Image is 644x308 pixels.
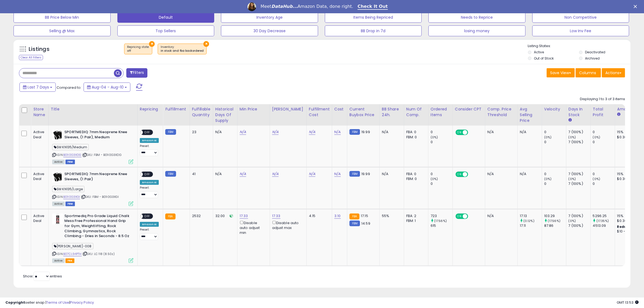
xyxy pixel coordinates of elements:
span: OFF [467,130,476,135]
div: 7 (100%) [569,130,590,135]
div: [PERSON_NAME] [272,106,304,112]
div: BB Share 24h. [382,106,402,118]
button: Last 7 Days [19,83,56,92]
button: 30 Day Decrease [221,25,318,36]
div: 41 [192,172,209,176]
div: ASIN: [52,172,133,205]
button: × [203,41,209,47]
a: Check It Out [358,4,388,10]
button: Columns [576,68,601,77]
span: 14.59 [361,221,370,226]
div: 0 [431,181,453,186]
span: Aug-04 - Aug-10 [92,84,124,90]
div: N/A [520,130,538,135]
button: Needs to Reprice [428,12,526,23]
button: Top Sellers [117,25,214,36]
img: 41XbYvQXzWL._SL40_.jpg [52,172,63,182]
b: Sportmediq Pro Grade Liquid Chalk Mess Free Professional Hand Grip for Gym, Weightlifting, Rock C... [64,214,130,240]
div: 23 [192,130,209,135]
div: Preset: [140,186,159,198]
span: OFF [467,214,476,218]
div: N/A [487,172,513,176]
span: FBM [65,202,75,206]
small: FBM [349,129,360,135]
small: (0%) [431,177,438,181]
a: 17.33 [240,213,248,219]
div: Repricing [140,106,161,112]
div: N/A [382,130,400,135]
div: Disable auto adjust max [272,220,302,230]
span: FBA [65,258,75,263]
div: N/A [487,130,513,135]
div: FBA: 2 [406,214,424,218]
div: 0 [593,172,615,176]
div: 4513.09 [593,223,615,228]
div: 103.29 [544,214,566,218]
div: in stock and fba backordered [161,49,204,53]
button: BB Drop in 7d [325,25,422,36]
button: Items Being Repriced [325,12,422,23]
div: Consider CPT [455,106,483,112]
div: Days In Stock [569,106,588,118]
span: All listings currently available for purchase on Amazon [52,160,65,164]
div: Amazon AI [140,222,159,227]
div: FBM: 0 [406,135,424,140]
span: OFF [467,172,476,177]
small: (0%) [569,219,576,223]
div: 0 [544,140,566,145]
div: Cost [334,106,345,112]
span: Inventory : [161,45,204,53]
span: Compared to: [57,85,81,90]
small: (0%) [569,177,576,181]
p: Listing States: [528,44,630,49]
span: 2025-08-18 13:53 GMT [617,300,639,305]
div: 0 [544,172,566,176]
small: FBM [349,221,360,226]
button: Selling @ Max [14,25,111,36]
span: All listings currently available for purchase on Amazon [52,258,65,263]
button: Filters [126,68,147,78]
span: SM KN135/Large [52,186,84,192]
div: 17.13 [520,214,542,218]
a: B07CL94PTH [63,252,82,256]
div: FBA: 0 [406,172,424,176]
div: N/A [520,172,538,176]
div: Velocity [544,106,564,112]
span: Repricing state : [127,45,149,53]
b: SPORTMEDIQ 7mm Neoprene Knee Sleeves, (1 Pair), Medium [64,130,130,141]
span: | SKU: FBM - B01I0G3XGI [81,195,119,199]
span: Columns [579,70,596,76]
div: Current Buybox Price [349,106,377,118]
div: Amazon AI [140,180,159,185]
div: 32.00 [215,214,233,218]
div: N/A [215,172,233,176]
div: N/A [215,130,233,135]
a: Terms of Use [46,300,69,305]
span: All listings currently available for purchase on Amazon [52,202,65,206]
label: Archived [585,56,600,61]
button: Actions [602,68,625,77]
span: 19.99 [361,171,370,176]
div: Total Profit [593,106,613,118]
span: ON [456,130,463,135]
div: 2532 [192,214,209,218]
div: 87.86 [544,223,566,228]
div: FBM: 1 [406,218,424,223]
a: N/A [272,171,279,177]
button: Low Inv Fee [532,25,629,36]
div: Fulfillable Quantity [192,106,211,118]
div: Preset: [140,144,159,156]
span: | SKU: FBM - B01I0G3XDG [82,153,121,157]
div: 0 [544,130,566,135]
div: 7 (100%) [569,181,590,186]
span: OFF [143,214,151,218]
button: Non Competitive [532,12,629,23]
a: 17.33 [272,213,280,219]
div: Fulfillment [165,106,187,112]
strong: Copyright [5,300,25,305]
div: 17.11 [520,223,542,228]
small: Days In Stock. [569,118,572,123]
div: Title [51,106,135,112]
div: Active Deal [33,214,44,223]
span: FBM [65,160,75,164]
